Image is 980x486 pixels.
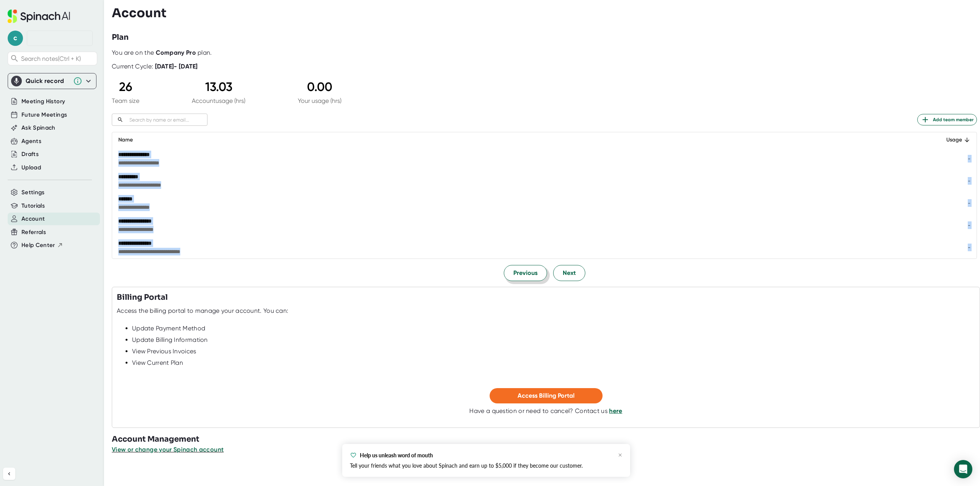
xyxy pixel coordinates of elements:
[21,124,56,132] button: Ask Spinach
[21,202,45,210] button: Tutorials
[192,97,245,104] div: Account usage (hrs)
[553,265,585,281] button: Next
[112,49,977,57] div: You are on the plan.
[298,80,341,94] div: 0.00
[928,236,977,258] td: -
[126,115,207,124] input: Search by name or email...
[26,77,69,85] div: Quick record
[11,73,93,89] div: Quick record
[155,63,198,70] b: [DATE] - [DATE]
[156,49,196,56] b: Company Pro
[112,63,198,70] div: Current Cycle:
[117,307,288,315] div: Access the billing portal to manage your account. You can:
[917,114,977,125] button: Add team member
[21,241,55,250] span: Help Center
[132,359,975,367] div: View Current Plan
[192,80,245,94] div: 13.03
[921,115,973,124] span: Add team member
[8,31,23,46] span: c
[112,32,129,43] h3: Plan
[504,265,547,281] button: Previous
[928,214,977,236] td: -
[112,434,980,445] h3: Account Management
[21,188,45,197] button: Settings
[469,407,622,415] div: Have a question or need to cancel? Contact us
[132,348,975,355] div: View Previous Invoices
[118,135,922,145] div: Name
[3,468,15,480] button: Collapse sidebar
[513,268,537,278] span: Previous
[518,392,575,399] span: Access Billing Portal
[112,80,139,94] div: 26
[934,135,970,145] div: Usage
[21,163,41,172] button: Upload
[132,325,975,332] div: Update Payment Method
[928,148,977,170] td: -
[21,111,67,119] button: Future Meetings
[21,241,63,250] button: Help Center
[117,292,168,303] h3: Billing Portal
[112,6,167,20] h3: Account
[112,446,224,453] span: View or change your Spinach account
[563,268,576,278] span: Next
[21,215,45,223] button: Account
[112,97,139,104] div: Team size
[954,460,972,478] div: Open Intercom Messenger
[21,55,95,62] span: Search notes (Ctrl + K)
[21,228,46,237] button: Referrals
[21,97,65,106] button: Meeting History
[490,388,603,403] button: Access Billing Portal
[21,150,39,159] button: Drafts
[21,137,41,146] button: Agents
[928,170,977,192] td: -
[132,336,975,344] div: Update Billing Information
[609,407,622,414] a: here
[928,192,977,214] td: -
[112,445,224,454] button: View or change your Spinach account
[298,97,341,104] div: Your usage (hrs)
